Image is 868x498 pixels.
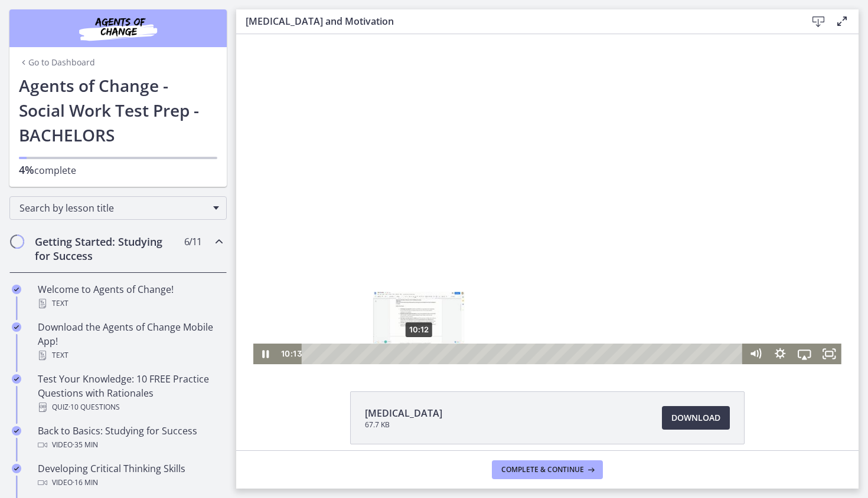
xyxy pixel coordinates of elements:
[38,282,222,311] div: Welcome to Agents of Change!
[19,57,95,68] a: Go to Dashboard
[12,374,21,384] i: Completed
[38,461,222,490] div: Developing Critical Thinking Skills
[501,465,584,474] span: Complete & continue
[507,309,531,330] button: Mute
[19,202,207,215] span: Search by lesson title
[38,424,222,452] div: Back to Basics: Studying for Success
[38,476,222,490] div: Video
[246,14,788,28] h3: [MEDICAL_DATA] and Motivation
[12,426,21,436] i: Completed
[580,309,605,330] button: Fullscreen
[365,420,442,430] span: 67.7 KB
[184,235,201,249] span: 6 / 11
[38,296,222,311] div: Text
[9,196,227,220] div: Search by lesson title
[38,400,222,414] div: Quiz
[19,163,34,177] span: 4%
[73,438,98,452] span: · 35 min
[38,372,222,414] div: Test Your Knowledge: 10 FREE Practice Questions with Rationales
[68,400,120,414] span: · 10 Questions
[73,476,98,490] span: · 16 min
[531,309,556,330] button: Show settings menu
[12,322,21,332] i: Completed
[236,34,859,364] iframe: Video Lesson
[19,73,217,147] h1: Agents of Change - Social Work Test Prep - BACHELORS
[671,411,720,425] span: Download
[19,163,217,177] p: complete
[38,438,222,452] div: Video
[38,348,222,362] div: Text
[556,309,580,330] button: Airplay
[47,14,189,42] img: Agents of Change
[35,235,179,263] h2: Getting Started: Studying for Success
[12,464,21,473] i: Completed
[365,406,442,420] span: [MEDICAL_DATA]
[12,285,21,294] i: Completed
[662,406,730,430] a: Download
[38,320,222,362] div: Download the Agents of Change Mobile App!
[492,460,603,479] button: Complete & continue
